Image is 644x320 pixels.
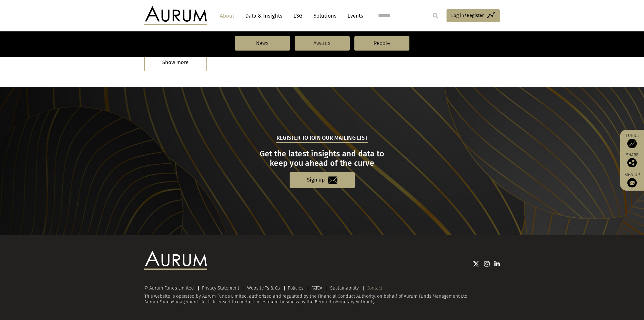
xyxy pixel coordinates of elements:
a: Awards [295,36,350,51]
a: Events [344,10,363,22]
img: Aurum Logo [144,251,207,270]
a: Sustainability [330,285,359,291]
a: People [354,36,409,51]
a: Funds [623,133,641,148]
img: Access Funds [627,139,637,148]
div: This website is operated by Aurum Funds Limited, authorised and regulated by the Financial Conduc... [144,285,500,305]
a: Data & Insights [242,10,286,22]
img: Aurum [144,6,207,25]
img: Twitter icon [473,261,479,267]
div: Show more [144,54,207,71]
a: Website Ts & Cs [247,285,280,291]
a: Log in/Register [447,9,500,22]
a: Sign up [623,172,641,187]
a: News [235,36,290,51]
a: Contact [367,285,382,291]
a: Policies [288,285,303,291]
a: About [217,10,237,22]
a: Sign up [290,172,355,188]
img: Instagram icon [484,261,490,267]
div: © Aurum Funds Limited [144,286,197,290]
h5: Register to join our mailing list [276,134,368,143]
h3: Get the latest insights and data to keep you ahead of the curve [145,149,499,168]
a: Solutions [310,10,340,22]
a: Privacy Statement [202,285,239,291]
img: Sign up to our newsletter [627,178,637,187]
a: FATCA [311,285,322,291]
a: ESG [290,10,306,22]
input: Submit [429,9,442,22]
img: Share this post [627,158,637,167]
div: Share [623,153,641,167]
span: Log in/Register [451,12,484,19]
img: Linkedin icon [494,261,500,267]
